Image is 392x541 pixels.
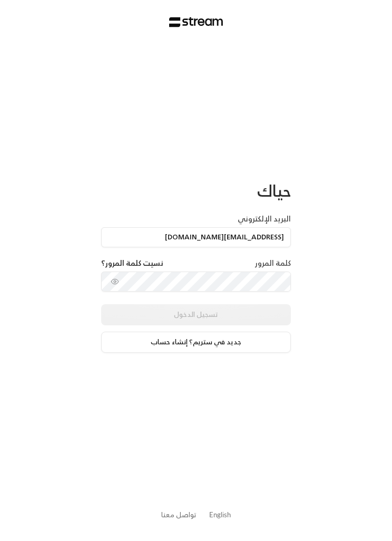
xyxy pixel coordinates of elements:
[101,332,291,353] a: جديد في ستريم؟ إنشاء حساب
[255,258,291,268] label: كلمة المرور
[161,509,197,521] a: تواصل معنا
[257,177,291,205] span: حياك
[106,273,123,290] button: toggle password visibility
[238,214,291,224] label: البريد الإلكتروني
[169,17,223,27] img: Stream Logo
[101,258,163,268] a: نسيت كلمة المرور؟
[209,506,231,524] a: English
[161,510,197,520] button: تواصل معنا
